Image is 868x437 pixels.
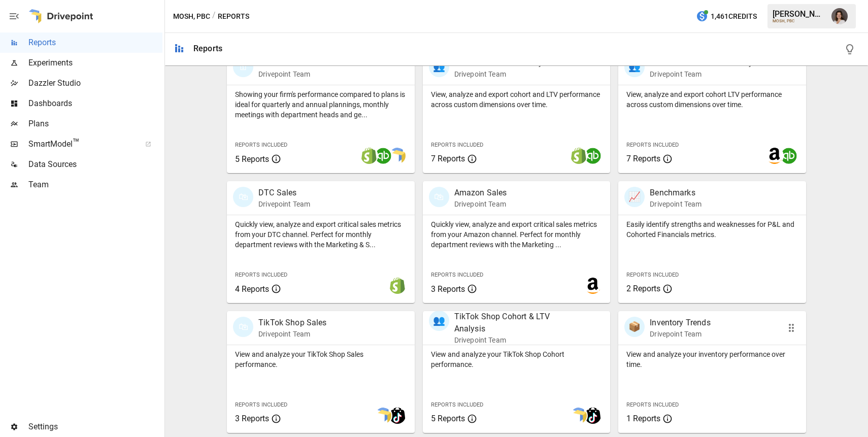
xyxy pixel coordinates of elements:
span: Reports Included [235,401,287,408]
span: Experiments [28,57,162,69]
div: 🛍 [429,187,449,207]
img: quickbooks [585,148,601,164]
p: View and analyze your TikTok Shop Cohort performance. [431,349,603,369]
div: 👥 [624,57,645,77]
span: 4 Reports [235,284,269,294]
p: TikTok Shop Cohort & LTV Analysis [454,311,575,335]
div: [PERSON_NAME] [773,9,825,19]
div: MOSH, PBC [773,19,825,23]
div: Reports [193,44,222,53]
p: Easily identify strengths and weaknesses for P&L and Cohorted Financials metrics. [626,219,798,240]
img: shopify [571,148,587,164]
span: SmartModel [28,138,134,150]
p: Drivepoint Team [258,69,322,79]
p: View and analyze your inventory performance over time. [626,349,798,369]
p: Showing your firm's performance compared to plans is ideal for quarterly and annual plannings, mo... [235,89,407,120]
span: 7 Reports [626,154,660,163]
img: shopify [361,148,377,164]
button: MOSH, PBC [173,10,210,23]
div: 👥 [429,311,449,331]
div: / [212,10,216,23]
span: Reports Included [431,272,483,278]
p: Quickly view, analyze and export critical sales metrics from your DTC channel. Perfect for monthl... [235,219,407,250]
img: amazon [585,278,601,294]
span: Dazzler Studio [28,77,162,89]
p: View, analyze and export cohort LTV performance across custom dimensions over time. [626,89,798,110]
img: Franziska Ibscher [831,8,848,24]
div: 🗓 [233,57,253,77]
span: Reports Included [235,272,287,278]
p: View and analyze your TikTok Shop Sales performance. [235,349,407,369]
span: 5 Reports [235,154,269,164]
p: Drivepoint Team [454,335,575,345]
p: Drivepoint Team [454,199,507,209]
span: 1,461 Credits [711,10,757,23]
img: smart model [375,408,391,424]
button: Franziska Ibscher [825,2,854,30]
span: 7 Reports [431,154,465,163]
p: Amazon Sales [454,187,507,199]
p: Drivepoint Team [258,329,327,339]
span: Settings [28,421,162,433]
span: 3 Reports [431,284,465,294]
p: Inventory Trends [650,317,710,329]
img: tiktok [389,408,406,424]
p: DTC Sales [258,187,310,199]
img: amazon [766,148,783,164]
span: ™ [73,137,80,149]
span: Reports Included [626,142,679,148]
span: 3 Reports [235,414,269,423]
span: 2 Reports [626,284,660,293]
button: 1,461Credits [692,7,761,26]
span: Dashboards [28,97,162,110]
p: Benchmarks [650,187,702,199]
span: Reports Included [626,401,679,408]
span: Reports Included [626,272,679,278]
span: Data Sources [28,158,162,171]
p: Drivepoint Team [650,69,763,79]
span: Plans [28,118,162,130]
p: Drivepoint Team [258,199,310,209]
div: 👥 [429,57,449,77]
img: tiktok [585,408,601,424]
span: Reports [28,37,162,49]
div: 🛍 [233,317,253,337]
p: TikTok Shop Sales [258,317,327,329]
img: shopify [389,278,406,294]
img: quickbooks [781,148,797,164]
span: Team [28,179,162,191]
div: 🛍 [233,187,253,207]
img: smart model [571,408,587,424]
span: 5 Reports [431,414,465,423]
span: Reports Included [431,401,483,408]
span: 1 Reports [626,414,660,423]
p: Drivepoint Team [650,199,702,209]
span: Reports Included [235,142,287,148]
span: Reports Included [431,142,483,148]
img: smart model [389,148,406,164]
p: Quickly view, analyze and export critical sales metrics from your Amazon channel. Perfect for mon... [431,219,603,250]
p: View, analyze and export cohort and LTV performance across custom dimensions over time. [431,89,603,110]
p: Drivepoint Team [454,69,553,79]
p: Drivepoint Team [650,329,710,339]
div: 📦 [624,317,645,337]
img: quickbooks [375,148,391,164]
div: 📈 [624,187,645,207]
